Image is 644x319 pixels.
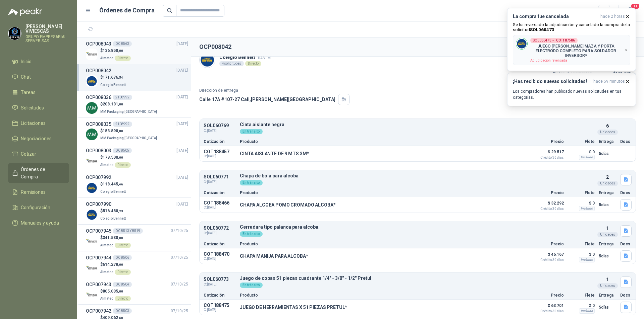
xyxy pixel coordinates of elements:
[86,236,98,247] img: Company Logo
[8,186,69,198] a: Remisiones
[240,122,595,127] p: Cinta aislante negra
[21,204,50,211] span: Configuración
[115,56,131,61] div: Directo
[115,296,131,301] div: Directo
[86,75,98,87] img: Company Logo
[100,235,131,241] p: $
[86,254,188,275] a: OCP007944OC 850607/10/25 Company Logo$614.278,00AlmatecDirecto
[620,293,632,297] p: Docs
[100,190,126,193] span: Colegio Bennett
[176,67,188,74] span: [DATE]
[118,102,123,106] span: ,00
[86,129,98,140] img: Company Logo
[86,281,111,288] h3: OCP007943
[240,276,595,281] p: Juego de copas 51 piezas cuadrante 1/4" - 3/8" - 1/2" Pretul
[530,258,564,262] span: Crédito 30 días
[118,76,123,79] span: ,54
[103,182,123,186] span: 118.445
[103,129,123,133] span: 153.890
[204,257,236,261] span: C: [DATE]
[21,166,63,180] span: Órdenes de Compra
[118,263,123,266] span: ,00
[599,201,616,209] p: 5 días
[199,87,350,94] p: Dirección de entrega
[204,123,236,128] p: SOL060769
[204,154,236,158] span: C: [DATE]
[240,202,335,208] p: CHAPA ALCOBA POMO CROMADO ALCOBA*
[507,8,636,71] button: La compra fue canceladahace 2 horas Se ha reversado la adjudicación y cancelado la compra de la s...
[103,155,123,160] span: 178.500
[599,191,616,195] p: Entrega
[530,59,567,62] span: Adjudicación reversada
[599,303,616,311] p: 5 días
[118,209,123,213] span: ,23
[171,281,188,288] span: 07/10/25
[204,303,236,308] p: COT188475
[620,140,632,144] p: Docs
[103,235,123,240] span: 341.530
[86,281,188,302] a: OCP007943OC 850407/10/25 Company Logo$805.035,00AlmatecDirecto
[100,297,113,300] span: Almatec
[86,227,111,235] h3: OCP007945
[176,201,188,208] span: [DATE]
[113,148,132,153] div: OC 8505
[204,251,236,257] p: COT188470
[118,182,123,186] span: ,46
[204,179,236,185] span: C: [DATE]
[86,40,188,61] a: OCP008043OC 8563[DATE] Company Logo$136.850,00AlmatecDirecto
[530,199,564,211] p: $ 32.292
[599,150,616,158] p: 5 días
[21,58,32,65] span: Inicio
[118,156,123,159] span: ,00
[240,173,595,178] p: Chapa de bola para alcoba
[258,55,271,60] span: [DATE]
[100,136,157,140] span: MM Packaging [GEOGRAPHIC_DATA]
[204,128,236,134] span: C: [DATE]
[568,293,595,297] p: Flete
[86,174,111,181] h3: OCP007992
[113,122,132,127] div: 2108992
[100,243,113,247] span: Almatec
[100,48,131,54] p: $
[176,94,188,100] span: [DATE]
[118,236,123,240] span: ,00
[21,119,46,127] span: Licitaciones
[240,225,595,230] p: Cerradura tipo palanca para alcoba.
[103,75,123,80] span: 171.676
[204,149,236,154] p: COT188457
[86,121,111,128] h3: OCP008035
[176,148,188,154] span: [DATE]
[530,207,564,211] span: Crédito 30 días
[593,79,625,84] span: hace 59 minutos
[624,5,636,17] button: 11
[113,282,132,287] div: OC 8504
[86,174,188,195] a: OCP007992[DATE] Company Logo$118.445,46Colegio Bennett
[86,227,188,248] a: OCP007945OC 8513 Y 851907/10/25 Company Logo$341.530,00AlmatecDirecto
[204,293,236,297] p: Cotización
[86,94,111,101] h3: OCP008036
[513,79,591,84] h3: ¡Has recibido nuevas solicitudes!
[579,155,595,160] div: Incluido
[568,140,595,144] p: Flete
[103,289,123,294] span: 805.035
[100,128,158,134] p: $
[100,163,113,167] span: Almatec
[240,283,263,288] div: En tránsito
[100,101,158,107] p: $
[86,289,98,301] img: Company Logo
[240,305,347,310] p: JUEGO DE HERRAMIENTAS X 51 PIEZAS PRETUL*
[86,254,111,261] h3: OCP007944
[513,22,630,32] p: Se ha reversado la adjudicación y cancelado la compra de la solicitud
[86,121,188,142] a: OCP0080352108992[DATE] Company Logo$153.890,80MM Packaging [GEOGRAPHIC_DATA]
[8,55,69,68] a: Inicio
[240,231,263,237] div: En tránsito
[204,308,236,312] span: C: [DATE]
[21,150,36,158] span: Cotizar
[240,129,263,134] div: En tránsito
[200,52,215,68] img: Company Logo
[530,38,578,43] div: SOL060473 →
[171,228,188,234] span: 07/10/25
[113,308,132,314] div: OC 8503
[597,181,618,186] div: Unidades
[8,217,69,229] a: Manuales y ayuda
